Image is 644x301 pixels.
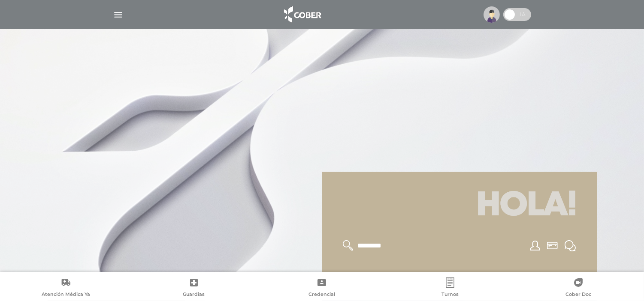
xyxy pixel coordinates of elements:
[514,277,642,299] a: Cober Doc
[441,291,459,299] span: Turnos
[308,291,335,299] span: Credencial
[130,277,258,299] a: Guardias
[2,277,130,299] a: Atención Médica Ya
[279,4,324,25] img: logo_cober_home-white.png
[42,291,90,299] span: Atención Médica Ya
[565,291,591,299] span: Cober Doc
[113,9,124,20] img: Cober_menu-lines-white.svg
[183,291,205,299] span: Guardias
[258,277,386,299] a: Credencial
[333,182,587,230] h1: Hola!
[386,277,514,299] a: Turnos
[484,6,500,23] img: profile-placeholder.svg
